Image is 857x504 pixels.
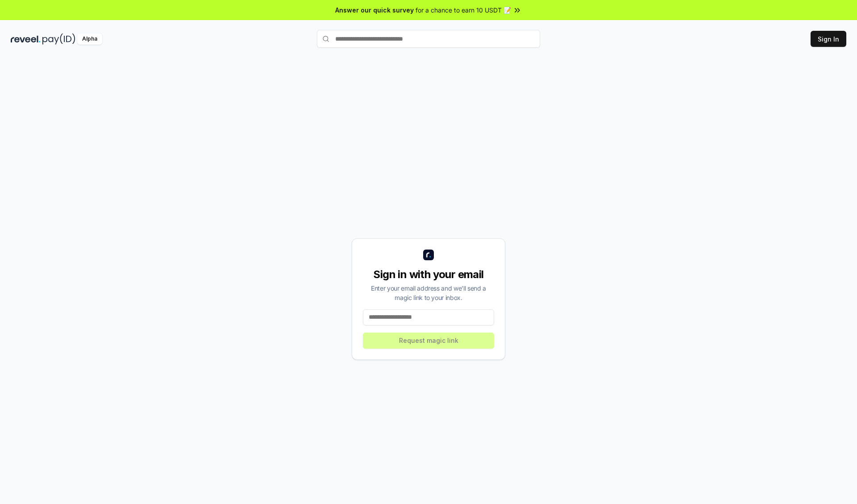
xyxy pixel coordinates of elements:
span: for a chance to earn 10 USDT 📝 [416,5,511,15]
span: Answer our quick survey [335,5,414,15]
img: logo_small [423,250,434,260]
div: Sign in with your email [363,267,494,282]
div: Alpha [77,33,102,45]
div: Enter your email address and we’ll send a magic link to your inbox. [363,283,494,302]
button: Sign In [811,31,846,47]
img: reveel_dark [11,33,41,45]
img: pay_id [42,33,75,45]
